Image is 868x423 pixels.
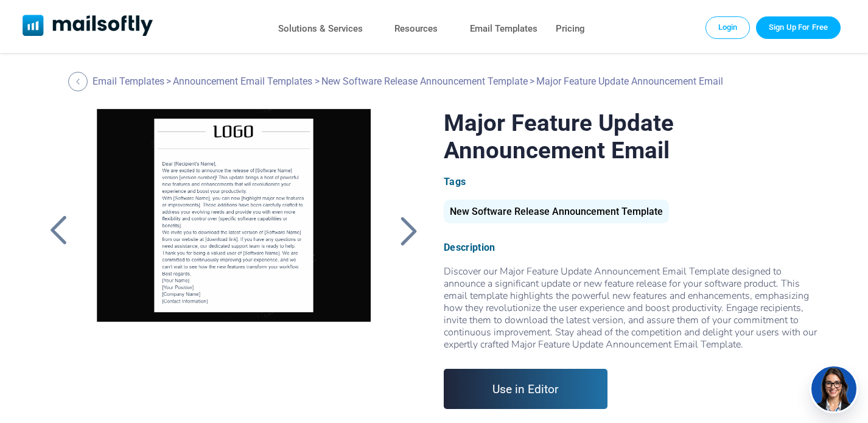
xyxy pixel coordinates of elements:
h1: Major Feature Update Announcement Email [444,109,825,164]
a: Back [68,72,91,91]
a: Back [43,215,74,246]
a: Resources [394,20,438,38]
a: Login [705,16,751,38]
div: Description [444,242,825,253]
a: New Software Release Announcement Template [321,75,528,87]
span: Discover our Major Feature Update Announcement Email Template designed to announce a significant ... [444,265,817,351]
div: New Software Release Announcement Template [444,200,669,223]
a: Solutions & Services [278,20,363,38]
a: Mailsoftly [23,15,153,38]
a: Back [394,215,424,246]
a: Use in Editor [444,369,607,409]
a: Email Templates [93,75,164,87]
a: New Software Release Announcement Template [444,211,669,216]
a: Major Feature Update Announcement Email [82,109,387,413]
a: Email Templates [470,20,537,38]
a: Announcement Email Templates [173,75,312,87]
a: Trial [756,16,841,38]
div: Tags [444,176,825,187]
a: Pricing [556,20,585,38]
